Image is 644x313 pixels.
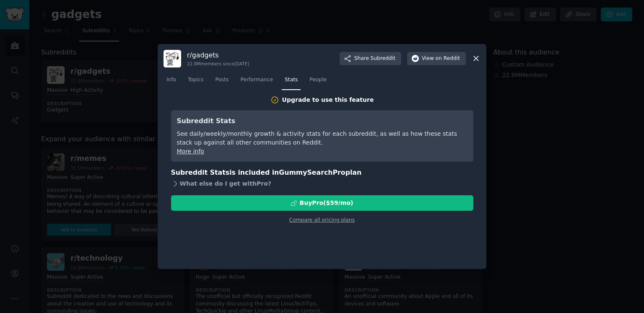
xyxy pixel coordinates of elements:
a: Posts [212,73,231,91]
img: gadgets [164,50,181,67]
div: Buy Pro ($ 59 /mo ) [300,199,353,207]
a: Topics [185,73,206,91]
span: Performance [240,76,273,84]
h3: r/ gadgets [187,51,249,59]
span: People [309,76,327,84]
span: Subreddit [371,55,395,62]
a: People [306,73,330,91]
span: Topics [188,76,203,84]
span: View [422,55,460,62]
button: ShareSubreddit [340,52,401,65]
span: on Reddit [436,55,460,62]
div: What else do I get with Pro ? [171,178,473,189]
span: Share [354,55,395,62]
a: Info [164,73,179,91]
a: Compare all pricing plans [289,217,355,223]
div: See daily/weekly/monthly growth & activity stats for each subreddit, as well as how these stats s... [177,129,467,147]
a: More info [177,148,204,155]
span: Stats [285,76,298,84]
h3: Subreddit Stats is included in plan [171,168,473,178]
span: Info [166,76,176,84]
h3: Subreddit Stats [177,116,467,127]
span: Posts [215,76,229,84]
button: BuyPro($59/mo) [171,195,473,211]
div: Upgrade to use this feature [282,96,374,104]
a: Stats [282,73,301,91]
a: Performance [237,73,276,91]
div: 22.8M members since [DATE] [187,61,249,67]
span: GummySearch Pro [279,168,345,176]
button: Viewon Reddit [407,52,466,65]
